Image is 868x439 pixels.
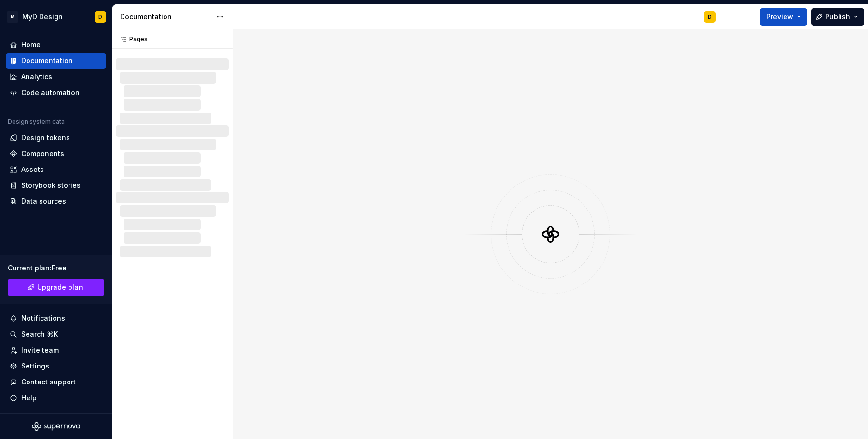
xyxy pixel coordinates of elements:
a: Analytics [6,69,106,85]
button: Help [6,390,106,406]
div: Notifications [21,313,65,323]
svg: Supernova Logo [32,422,80,431]
span: Upgrade plan [37,283,83,292]
div: Pages [116,35,148,43]
a: Documentation [6,53,106,69]
button: MMyD DesignD [2,6,110,27]
div: Documentation [120,12,211,22]
span: Preview [766,12,793,22]
a: Components [6,146,106,161]
a: Data sources [6,194,106,209]
div: Assets [21,165,44,174]
a: Invite team [6,342,106,358]
a: Settings [6,358,106,374]
div: Settings [21,361,49,371]
div: Design system data [8,118,65,126]
a: Storybook stories [6,178,106,193]
div: D [708,13,712,21]
button: Preview [760,8,807,26]
div: Components [21,149,64,158]
div: Storybook stories [21,181,81,190]
div: M [7,11,18,23]
div: Analytics [21,72,52,82]
a: Design tokens [6,130,106,145]
button: Publish [811,8,864,26]
div: Documentation [21,56,73,66]
div: D [98,13,102,21]
div: Home [21,40,41,50]
button: Notifications [6,311,106,326]
div: Help [21,393,37,403]
div: Design tokens [21,133,70,142]
div: MyD Design [22,12,63,22]
a: Code automation [6,85,106,100]
div: Current plan : Free [8,263,104,273]
div: Contact support [21,377,76,387]
div: Code automation [21,88,80,98]
div: Data sources [21,197,66,206]
button: Contact support [6,374,106,390]
div: Search ⌘K [21,329,58,339]
button: Search ⌘K [6,326,106,342]
a: Assets [6,162,106,177]
a: Upgrade plan [8,279,104,296]
a: Home [6,37,106,53]
span: Publish [825,12,850,22]
div: Invite team [21,345,59,355]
